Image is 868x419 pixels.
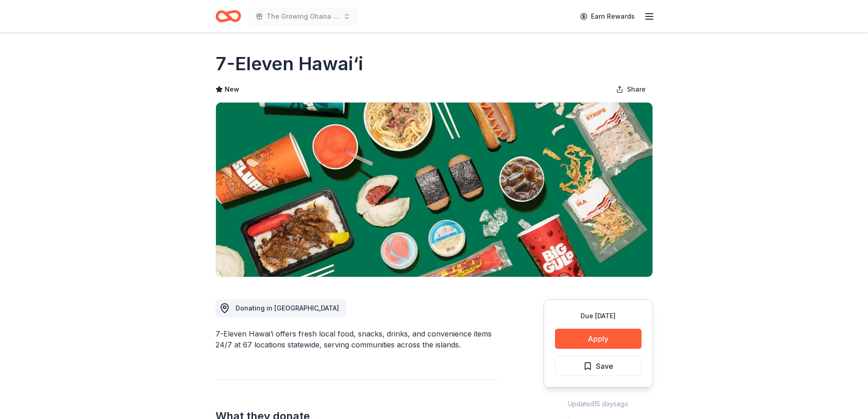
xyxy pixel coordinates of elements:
[575,8,640,25] a: Earn Rewards
[596,360,613,372] span: Save
[216,103,652,277] img: Image for 7-Eleven Hawai‘i
[627,84,646,95] span: Share
[544,398,653,409] div: Updated 15 days ago
[236,304,339,312] span: Donating in [GEOGRAPHIC_DATA]
[555,310,642,321] div: Due [DATE]
[267,11,339,22] span: The Growing Ohana Fundraiser Gala
[225,84,239,95] span: New
[216,328,500,350] div: 7-Eleven Hawai‘i offers fresh local food, snacks, drinks, and convenience items 24/7 at 67 locati...
[555,329,642,349] button: Apply
[609,80,653,98] button: Share
[248,7,358,26] button: The Growing Ohana Fundraiser Gala
[216,5,241,27] a: Home
[555,356,642,376] button: Save
[216,51,363,77] h1: 7-Eleven Hawai‘i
